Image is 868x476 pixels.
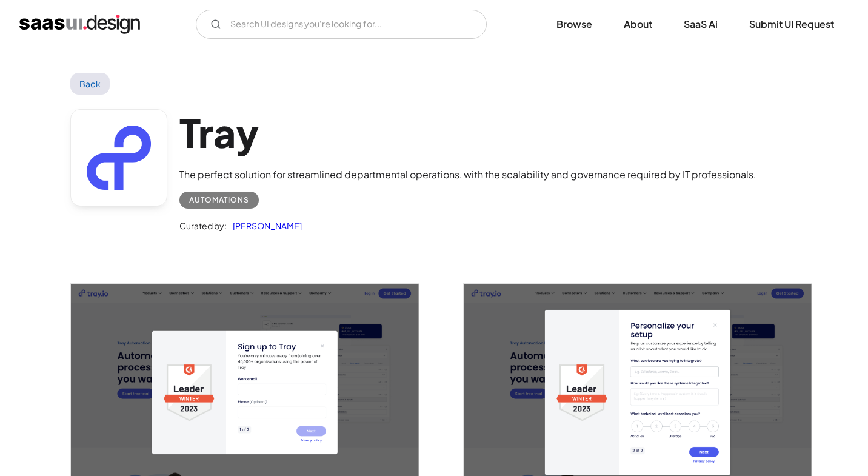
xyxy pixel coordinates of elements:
[179,218,227,233] div: Curated by:
[669,11,732,38] a: SaaS Ai
[227,218,302,233] a: [PERSON_NAME]
[196,10,487,39] form: Email Form
[179,109,756,156] h1: Tray
[542,11,607,38] a: Browse
[189,193,249,207] div: Automations
[609,11,667,38] a: About
[196,10,487,39] input: Search UI designs you're looking for...
[179,167,756,182] div: The perfect solution for streamlined departmental operations, with the scalability and governance...
[70,73,110,95] a: Back
[19,15,140,34] a: home
[735,11,849,38] a: Submit UI Request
